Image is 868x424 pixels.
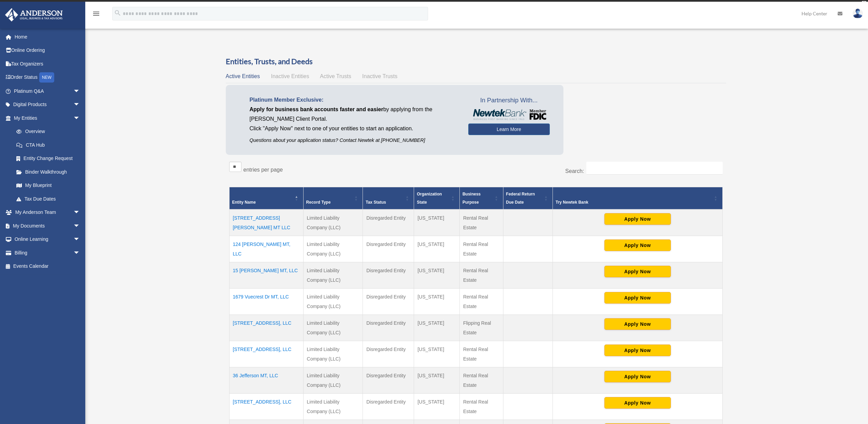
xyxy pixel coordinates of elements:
[226,56,726,67] h3: Entities, Trusts, and Deeds
[73,84,87,98] span: arrow_drop_down
[229,209,303,236] td: [STREET_ADDRESS][PERSON_NAME] MT LLC
[92,12,100,18] a: menu
[556,198,712,206] div: Try Newtek Bank
[468,123,550,135] a: Learn More
[604,266,671,277] button: Apply Now
[5,233,90,246] a: Online Learningarrow_drop_down
[472,109,546,120] img: NewtekBankLogoSM.png
[303,262,363,288] td: Limited Liability Company (LLC)
[363,209,414,236] td: Disregarded Entity
[5,219,90,233] a: My Documentsarrow_drop_down
[417,192,442,205] span: Organization State
[363,236,414,262] td: Disregarded Entity
[363,288,414,315] td: Disregarded Entity
[414,393,460,420] td: [US_STATE]
[853,9,863,18] img: User Pic
[5,30,90,44] a: Home
[303,236,363,262] td: Limited Liability Company (LLC)
[459,288,503,315] td: Rental Real Estate
[229,288,303,315] td: 1679 Vuecrest Dr MT, LLC
[604,292,671,304] button: Apply Now
[5,44,90,57] a: Online Ordering
[459,393,503,420] td: Rental Real Estate
[250,95,458,105] p: Platinum Member Exclusive:
[362,73,397,79] span: Inactive Trusts
[303,187,363,209] th: Record Type: Activate to sort
[229,236,303,262] td: 124 [PERSON_NAME] MT, LLC
[459,236,503,262] td: Rental Real Estate
[604,318,671,330] button: Apply Now
[229,393,303,420] td: [STREET_ADDRESS], LLC
[73,219,87,233] span: arrow_drop_down
[306,200,331,205] span: Record Type
[5,57,90,71] a: Tax Organizers
[462,192,481,205] span: Business Purpose
[459,209,503,236] td: Rental Real Estate
[604,397,671,409] button: Apply Now
[226,73,260,79] span: Active Entities
[244,167,283,173] label: entries per page
[303,367,363,393] td: Limited Liability Company (LLC)
[229,315,303,341] td: [STREET_ADDRESS], LLC
[414,187,460,209] th: Organization State: Activate to sort
[459,367,503,393] td: Rental Real Estate
[250,106,383,112] span: Apply for business bank accounts faster and easier
[303,288,363,315] td: Limited Liability Company (LLC)
[459,187,503,209] th: Business Purpose: Activate to sort
[39,72,54,83] div: NEW
[10,152,87,165] a: Entity Change Request
[3,8,65,21] img: Anderson Advisors Platinum Portal
[250,124,458,133] p: Click "Apply Now" next to one of your entities to start an application.
[5,71,90,85] a: Order StatusNEW
[363,367,414,393] td: Disregarded Entity
[250,136,458,145] p: Questions about your application status? Contact Newtek at [PHONE_NUMBER]
[414,288,460,315] td: [US_STATE]
[468,95,550,106] span: In Partnership With...
[459,315,503,341] td: Flipping Real Estate
[414,209,460,236] td: [US_STATE]
[229,262,303,288] td: 15 [PERSON_NAME] MT, LLC
[363,262,414,288] td: Disregarded Entity
[503,187,553,209] th: Federal Return Due Date: Activate to sort
[5,260,90,273] a: Events Calendar
[73,206,87,220] span: arrow_drop_down
[363,315,414,341] td: Disregarded Entity
[73,233,87,247] span: arrow_drop_down
[10,165,87,179] a: Binder Walkthrough
[5,98,90,112] a: Digital Productsarrow_drop_down
[604,371,671,382] button: Apply Now
[5,84,90,98] a: Platinum Q&Aarrow_drop_down
[366,200,386,205] span: Tax Status
[229,367,303,393] td: 36 Jefferson MT, LLC
[459,262,503,288] td: Rental Real Estate
[303,341,363,367] td: Limited Liability Company (LLC)
[232,200,256,205] span: Entity Name
[553,187,722,209] th: Try Newtek Bank : Activate to sort
[320,73,351,79] span: Active Trusts
[506,192,535,205] span: Federal Return Due Date
[73,246,87,260] span: arrow_drop_down
[414,262,460,288] td: [US_STATE]
[565,168,584,174] label: Search:
[10,179,87,192] a: My Blueprint
[92,10,100,18] i: menu
[229,341,303,367] td: [STREET_ADDRESS], LLC
[10,125,84,138] a: Overview
[604,345,671,356] button: Apply Now
[303,393,363,420] td: Limited Liability Company (LLC)
[604,239,671,251] button: Apply Now
[73,111,87,125] span: arrow_drop_down
[271,73,309,79] span: Inactive Entities
[73,98,87,112] span: arrow_drop_down
[303,315,363,341] td: Limited Liability Company (LLC)
[363,187,414,209] th: Tax Status: Activate to sort
[10,138,87,152] a: CTA Hub
[604,213,671,225] button: Apply Now
[414,236,460,262] td: [US_STATE]
[5,246,90,260] a: Billingarrow_drop_down
[250,105,458,124] p: by applying from the [PERSON_NAME] Client Portal.
[414,341,460,367] td: [US_STATE]
[303,209,363,236] td: Limited Liability Company (LLC)
[5,111,87,125] a: My Entitiesarrow_drop_down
